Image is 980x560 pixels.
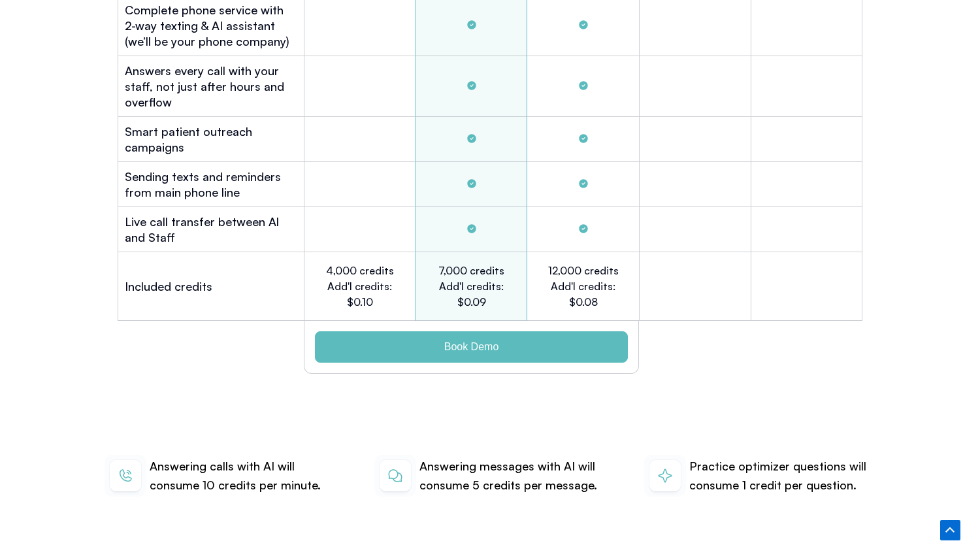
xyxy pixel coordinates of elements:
[689,457,875,495] p: Practice optimizer questions will consume 1 credit per question.
[419,457,606,495] p: Answering messages with AI will consume 5 credits per message.
[150,457,336,495] p: Answering calls with AI will consume 10 credits per minute.
[324,263,396,310] h2: 4,000 credits Add'l credits: $0.10
[444,342,499,352] span: Book Demo
[125,63,297,110] h2: Answers every call with your staff, not just after hours and overflow
[125,278,212,294] h2: Included credits
[125,124,297,155] h2: Smart patient outreach campaigns
[436,263,508,310] h2: 7,000 credits Add'l credits: $0.09
[125,2,297,49] h2: Complete phone service with 2-way texting & AI assistant (we’ll be your phone company)
[547,263,619,310] h2: 12,000 credits Add'l credits: $0.08
[125,214,297,245] h2: Live call transfer between Al and Staff
[125,169,297,200] h2: Sending texts and reminders from main phone line
[315,331,628,363] a: Book Demo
